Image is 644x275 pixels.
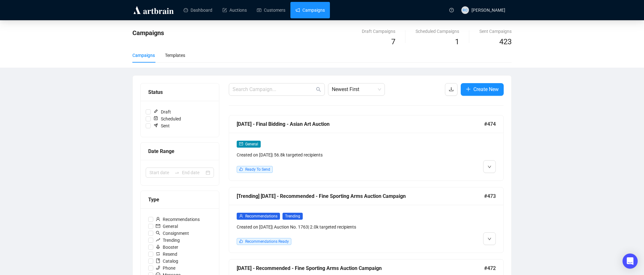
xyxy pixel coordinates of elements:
[148,147,211,155] div: Date Range
[237,120,484,128] div: [DATE] - Final Bidding - Asian Art Auction
[449,87,454,92] span: download
[257,2,285,18] a: Customers
[245,239,289,244] span: Recommendations Ready
[488,165,491,169] span: down
[484,120,496,128] span: #474
[132,52,155,59] div: Campaigns
[156,245,160,249] span: rocket
[499,37,512,46] span: 423
[229,187,504,253] a: [Trending] [DATE] - Recommended - Fine Sporting Arms Auction Campaign#473userRecommendationsTrend...
[182,169,204,176] input: End date
[362,28,395,35] div: Draft Campaigns
[245,167,270,172] span: Ready To Send
[466,87,471,92] span: plus
[153,237,182,244] span: Trending
[153,216,202,223] span: Recommendations
[156,259,160,263] span: book
[156,238,160,242] span: rise
[283,213,303,220] span: Trending
[237,151,430,158] div: Created on [DATE] | 56.8k targeted recipients
[237,223,430,230] div: Created on [DATE] | Auction No. 1763 | 2.0k targeted recipients
[165,52,185,59] div: Templates
[332,83,381,95] span: Newest First
[153,230,191,237] span: Consignment
[149,169,172,176] input: Start date
[416,28,459,35] div: Scheduled Campaigns
[148,196,211,204] div: Type
[237,192,484,200] div: [Trending] [DATE] - Recommended - Fine Sporting Arms Auction Campaign
[156,231,160,235] span: search
[229,115,504,181] a: [DATE] - Final Bidding - Asian Art Auction#474mailGeneralCreated on [DATE]| 56.8k targeted recipi...
[132,29,164,37] span: Campaigns
[239,239,243,243] span: like
[391,37,395,46] span: 7
[484,264,496,272] span: #472
[151,115,184,122] span: Scheduled
[239,167,243,171] span: like
[222,2,247,18] a: Auctions
[153,223,180,230] span: General
[151,122,172,129] span: Sent
[132,5,175,15] img: logo
[174,170,179,175] span: swap-right
[473,85,499,93] span: Create New
[239,214,243,218] span: user
[479,28,512,35] div: Sent Campaigns
[174,170,179,175] span: to
[148,88,211,96] div: Status
[316,87,321,92] span: search
[233,86,315,93] input: Search Campaign...
[156,224,160,228] span: mail
[184,2,212,18] a: Dashboard
[237,264,484,272] div: [DATE] - Recommended - Fine Sporting Arms Auction Campaign
[245,142,258,146] span: General
[153,251,180,258] span: Resend
[153,258,181,265] span: Catalog
[153,244,181,251] span: Booster
[623,254,638,269] div: Open Intercom Messenger
[156,266,160,270] span: phone
[156,252,160,256] span: retweet
[295,2,325,18] a: Campaigns
[461,83,504,96] button: Create New
[151,108,173,115] span: Draft
[471,8,505,13] span: [PERSON_NAME]
[455,37,459,46] span: 1
[153,265,178,272] span: Phone
[449,8,454,12] span: question-circle
[488,237,491,241] span: down
[245,214,277,218] span: Recommendations
[156,217,160,221] span: user
[239,142,243,146] span: mail
[484,192,496,200] span: #473
[463,7,467,13] span: RC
